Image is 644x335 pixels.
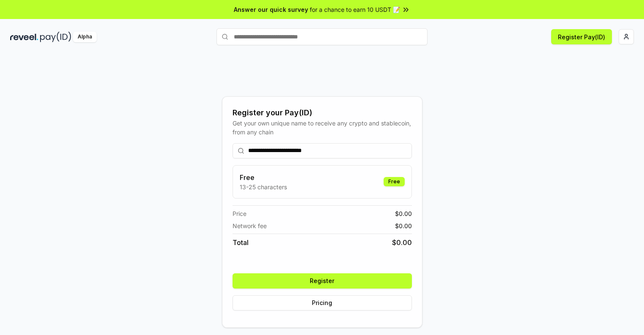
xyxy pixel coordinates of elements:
[73,32,97,42] div: Alpha
[395,221,412,230] span: $ 0.00
[233,273,412,289] button: Register
[240,172,287,182] h3: Free
[240,182,287,191] p: 13-25 characters
[395,209,412,218] span: $ 0.00
[384,177,405,186] div: Free
[233,209,246,218] span: Price
[551,29,612,44] button: Register Pay(ID)
[233,119,412,136] div: Get your own unique name to receive any crypto and stablecoin, from any chain
[233,295,412,310] button: Pricing
[40,32,71,42] img: pay_id
[233,221,267,230] span: Network fee
[234,5,308,14] span: Answer our quick survey
[392,237,412,248] span: $ 0.00
[233,237,249,248] span: Total
[233,107,412,119] div: Register your Pay(ID)
[310,5,400,14] span: for a chance to earn 10 USDT 📝
[10,32,38,42] img: reveel_dark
